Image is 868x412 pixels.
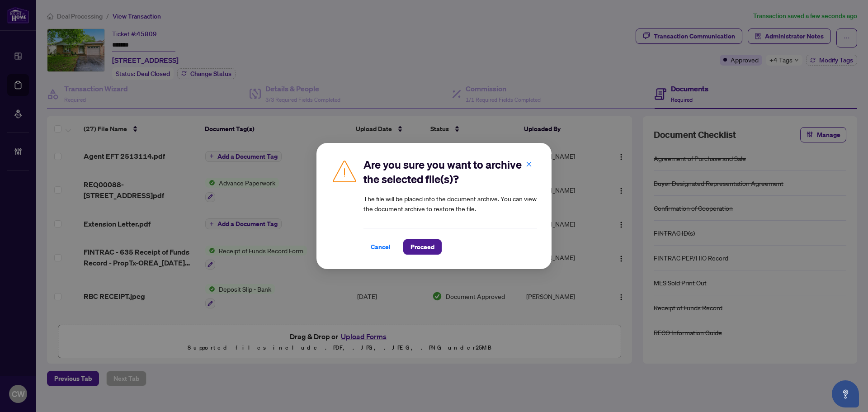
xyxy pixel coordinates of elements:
button: Proceed [403,239,442,255]
span: Proceed [410,240,434,254]
h2: Are you sure you want to archive the selected file(s)? [363,157,537,186]
button: Open asap [832,380,859,407]
span: Cancel [371,240,391,254]
span: close [526,161,532,167]
button: Cancel [363,239,398,255]
article: The file will be placed into the document archive. You can view the document archive to restore t... [363,194,537,213]
img: Caution Icon [331,157,358,185]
